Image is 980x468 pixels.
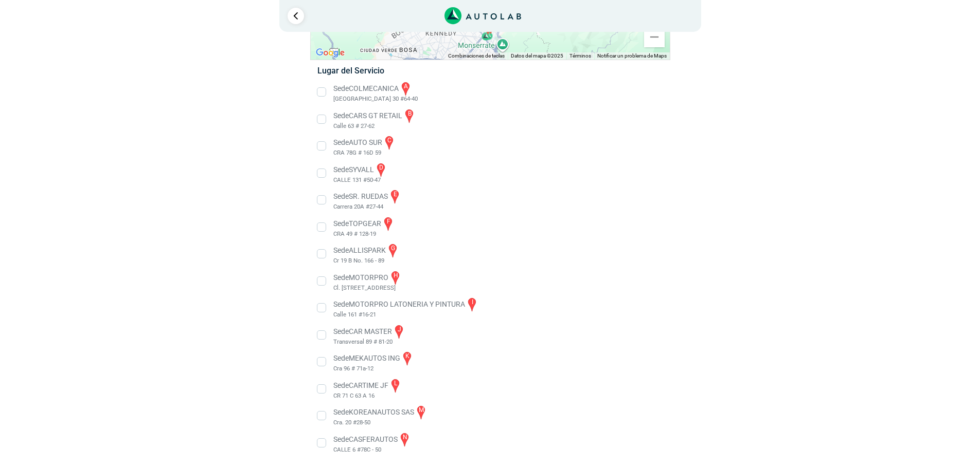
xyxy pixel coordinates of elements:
[511,53,563,59] span: Datos del mapa ©2025
[644,27,665,47] button: Reducir
[313,46,347,60] img: Google
[485,25,489,32] span: m
[448,52,505,60] button: Combinaciones de teclas
[317,66,663,76] h5: Lugar del Servicio
[288,8,304,24] a: Ir al paso anterior
[569,53,591,59] a: Términos (se abre en una nueva pestaña)
[313,46,347,60] a: Abre esta zona en Google Maps (se abre en una nueva ventana)
[444,10,521,20] a: Link al sitio de autolab
[597,53,667,59] a: Notificar un problema de Maps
